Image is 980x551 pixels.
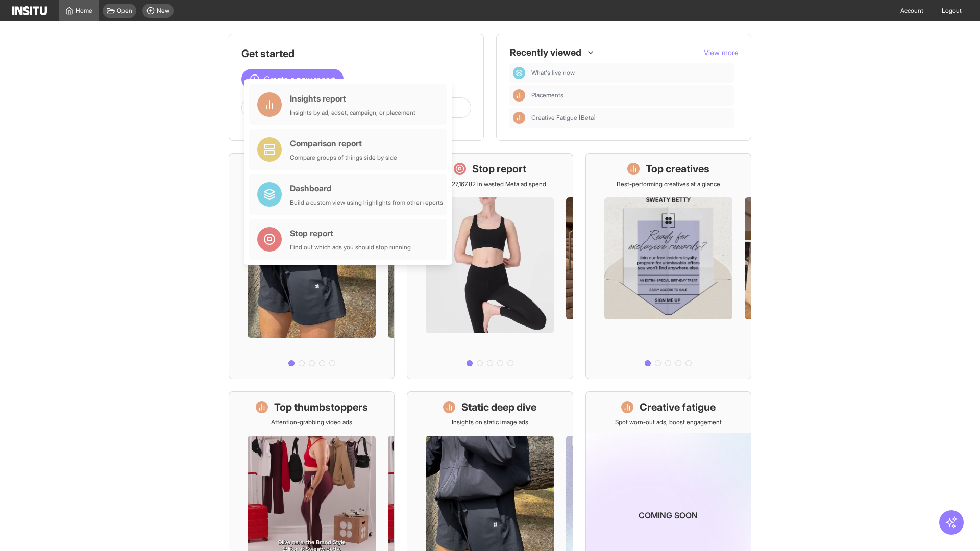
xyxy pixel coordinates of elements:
span: Home [76,7,92,15]
a: Stop reportSave £27,167.82 in wasted Meta ad spend [407,153,573,379]
a: Top creativesBest-performing creatives at a glance [585,153,751,379]
span: What's live now [531,69,575,77]
div: Dashboard [513,67,525,79]
span: What's live now [531,69,730,77]
div: Stop report [290,227,411,239]
span: Open [117,7,132,15]
p: Insights on static image ads [452,418,528,427]
a: What's live nowSee all active ads instantly [229,153,395,379]
span: Creative Fatigue [Beta] [531,114,730,122]
div: Find out which ads you should stop running [290,243,411,252]
div: Build a custom view using highlights from other reports [290,198,443,207]
span: New [157,7,169,15]
p: Save £27,167.82 in wasted Meta ad spend [433,180,546,188]
span: Placements [531,91,563,99]
div: Dashboard [290,182,443,194]
div: Comparison report [290,137,397,149]
img: Logo [12,6,47,15]
button: View more [704,47,739,58]
h1: Get started [241,46,471,61]
span: Placements [531,91,730,99]
h1: Stop report [472,162,526,176]
span: Creative Fatigue [Beta] [531,114,596,122]
h1: Top creatives [646,162,709,176]
h1: Static deep dive [461,400,536,414]
p: Best-performing creatives at a glance [617,180,720,188]
div: Insights report [290,92,415,105]
p: Attention-grabbing video ads [271,418,352,427]
div: Compare groups of things side by side [290,154,397,162]
div: Insights [513,112,525,124]
button: Create a new report [241,69,344,89]
div: Insights [513,89,525,102]
div: Insights by ad, adset, campaign, or placement [290,109,415,117]
h1: Top thumbstoppers [274,400,368,414]
span: Create a new report [264,73,335,85]
span: View more [704,48,739,57]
